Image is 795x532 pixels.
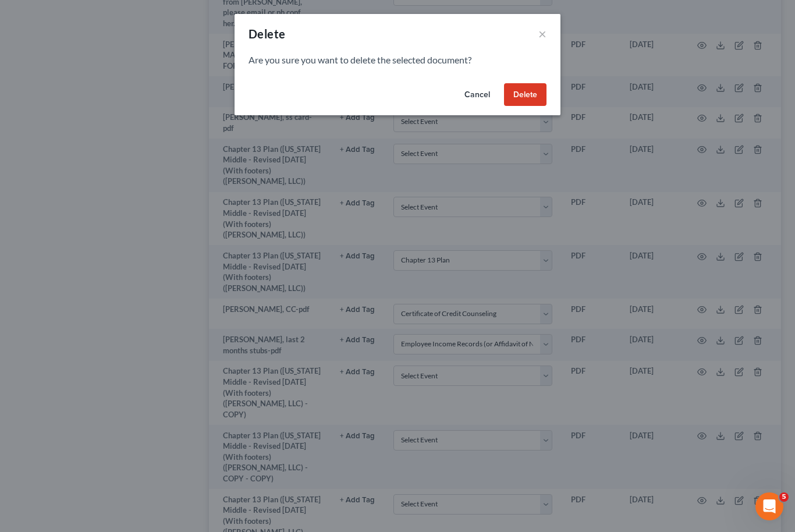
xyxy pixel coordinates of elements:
span: 5 [779,492,789,502]
div: Delete [249,26,285,42]
button: Cancel [455,83,499,107]
button: × [538,27,546,41]
iframe: Intercom live chat [755,492,783,520]
button: Delete [504,83,546,107]
p: Are you sure you want to delete the selected document? [249,54,546,67]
